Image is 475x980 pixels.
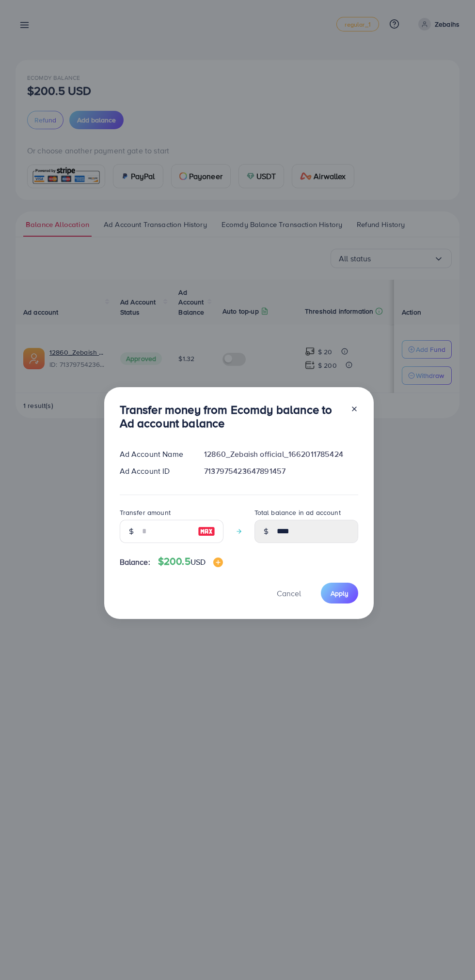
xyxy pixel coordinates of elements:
span: USD [190,557,206,567]
button: Cancel [265,583,313,603]
label: Total balance in ad account [254,508,341,517]
h3: Transfer money from Ecomdy balance to Ad account balance [120,403,343,431]
div: Ad Account ID [112,466,197,477]
span: Balance: [120,557,150,568]
img: image [198,526,215,537]
iframe: Chat [434,936,468,973]
button: Apply [321,583,358,603]
span: Cancel [277,588,301,599]
div: 12860_Zebaish official_1662011785424 [196,449,365,460]
img: image [213,558,223,567]
h4: $200.5 [158,556,223,568]
label: Transfer amount [120,508,171,517]
span: Apply [331,588,348,598]
div: 7137975423647891457 [196,466,365,477]
div: Ad Account Name [112,449,197,460]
